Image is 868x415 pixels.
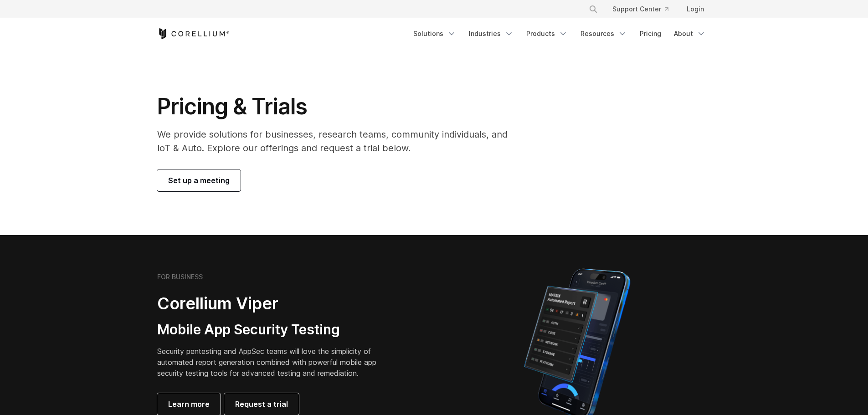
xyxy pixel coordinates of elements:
h3: Mobile App Security Testing [157,321,390,338]
a: Corellium Home [157,28,230,39]
span: Set up a meeting [168,175,230,186]
a: Solutions [408,26,462,42]
a: Industries [463,26,519,42]
a: Pricing [634,26,667,42]
div: Navigation Menu [408,26,711,42]
a: Products [521,26,573,42]
a: About [668,26,711,42]
p: Security pentesting and AppSec teams will love the simplicity of automated report generation comb... [157,346,390,379]
a: Set up a meeting [157,169,241,191]
button: Search [585,1,601,17]
h1: Pricing & Trials [157,93,520,120]
span: Learn more [168,399,210,410]
div: Navigation Menu [578,1,711,17]
p: We provide solutions for businesses, research teams, community individuals, and IoT & Auto. Explo... [157,128,520,155]
a: Login [679,1,711,17]
h2: Corellium Viper [157,293,390,314]
h6: FOR BUSINESS [157,273,203,281]
a: Support Center [605,1,676,17]
a: Resources [575,26,632,42]
a: Request a trial [224,393,299,415]
a: Learn more [157,393,221,415]
span: Request a trial [235,399,288,410]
